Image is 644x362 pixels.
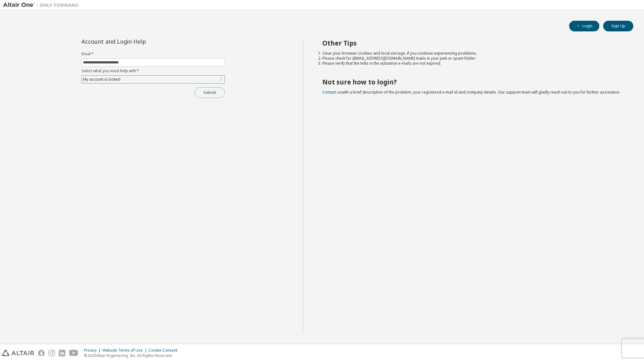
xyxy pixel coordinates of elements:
img: linkedin.svg [59,350,65,356]
div: My account is locked [82,76,225,83]
span: with a brief description of the problem, your registered e-mail id and company details. Our suppo... [322,89,620,95]
label: Select what you need help with [81,68,225,73]
img: altair_logo.svg [2,350,34,356]
button: Sign Up [603,21,633,31]
div: My account is locked [82,76,121,83]
h2: Other Tips [322,39,622,47]
img: youtube.svg [69,350,78,356]
li: Clear your browser cookies and local storage, if you continue experiencing problems. [322,51,622,56]
img: Altair One [3,2,82,8]
button: Login [569,21,599,31]
p: © 2025 Altair Engineering, Inc. All Rights Reserved. [84,353,181,358]
div: Privacy [84,348,103,353]
img: instagram.svg [48,350,55,356]
label: Email [81,51,225,57]
h2: Not sure how to login? [322,78,622,86]
div: Website Terms of Use [103,348,149,353]
div: Cookie Consent [149,348,181,353]
button: Submit [195,87,225,98]
a: Contact us [322,89,341,95]
li: Please verify that the links in the activation e-mails are not expired. [322,61,622,66]
li: Please check for [EMAIL_ADDRESS][DOMAIN_NAME] mails in your junk or spam folder. [322,56,622,61]
img: facebook.svg [38,350,45,356]
div: Account and Login Help [81,39,196,44]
